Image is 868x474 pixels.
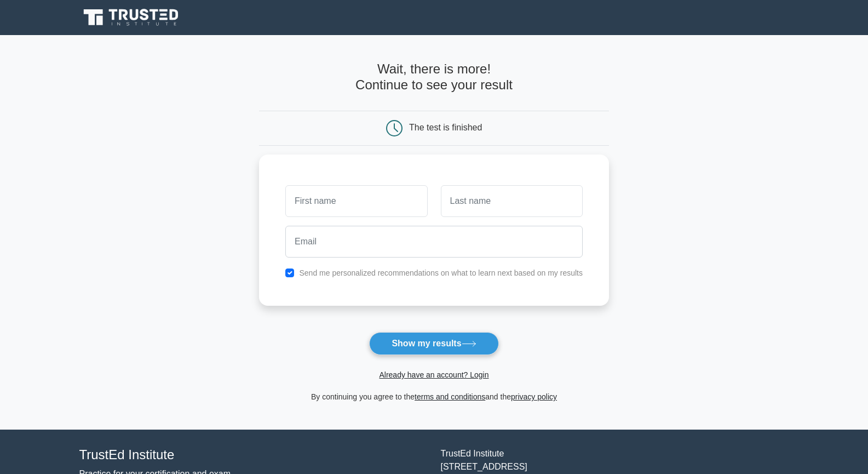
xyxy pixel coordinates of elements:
button: Show my results [369,332,498,355]
div: By continuing you agree to the and the [252,390,616,403]
input: Email [285,226,583,258]
h4: TrustEd Institute [79,447,428,463]
div: The test is finished [409,123,482,132]
h4: Wait, there is more! Continue to see your result [259,61,609,93]
input: Last name [441,185,583,217]
input: First name [285,185,427,217]
a: terms and conditions [415,392,485,401]
label: Send me personalized recommendations on what to learn next based on my results [299,269,583,277]
a: privacy policy [511,392,557,401]
a: Already have an account? Login [379,370,488,379]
